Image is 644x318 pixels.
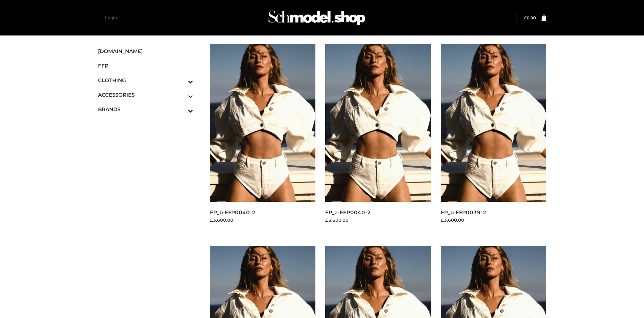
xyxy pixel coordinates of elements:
[98,73,193,88] a: CLOTHINGToggle Submenu
[325,209,371,216] a: FP_a-FFP0040-2
[169,73,193,88] button: Toggle Submenu
[169,102,193,117] button: Toggle Submenu
[441,209,486,216] a: FP_b-FFP0039-2
[98,44,193,58] a: [DOMAIN_NAME]
[98,91,193,99] span: ACCESSORIES
[98,105,193,113] span: BRANDS
[524,15,536,20] bdi: 0.00
[98,102,193,117] a: BRANDSToggle Submenu
[98,47,193,55] span: [DOMAIN_NAME]
[325,217,431,223] div: £3,600.00
[98,58,193,73] a: FFP
[210,217,315,223] div: £3,600.00
[524,15,536,20] a: £0.00
[266,4,367,31] img: Schmodel Admin 964
[98,62,193,70] span: FFP
[98,76,193,84] span: CLOTHING
[210,209,256,216] a: FP_b-FFP0040-2
[441,217,546,223] div: £3,600.00
[169,88,193,102] button: Toggle Submenu
[105,15,117,20] a: Login
[98,88,193,102] a: ACCESSORIESToggle Submenu
[524,15,527,20] span: £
